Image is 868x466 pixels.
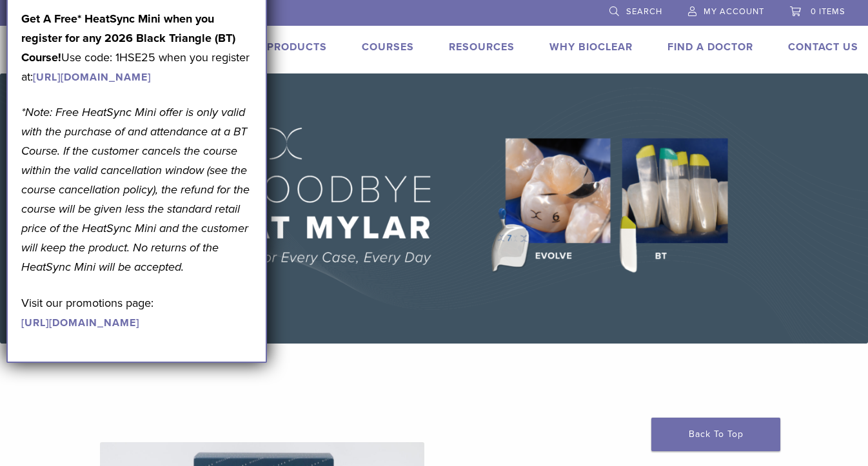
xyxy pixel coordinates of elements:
a: Resources [449,41,515,53]
em: *Note: Free HeatSync Mini offer is only valid with the purchase of and attendance at a BT Course.... [21,105,250,274]
strong: Get A Free* HeatSync Mini when you register for any 2026 Black Triangle (BT) Course! [21,12,235,64]
a: Why Bioclear [549,41,633,53]
p: Use code: 1HSE25 when you register at: [21,9,252,86]
a: [URL][DOMAIN_NAME] [33,71,151,84]
a: Products [267,41,327,53]
span: Search [626,6,662,17]
p: Visit our promotions page: [21,293,252,332]
span: My Account [704,6,764,17]
span: 0 items [811,6,845,17]
a: Contact Us [788,41,858,53]
a: Courses [362,41,414,53]
a: Back To Top [651,418,780,451]
a: Find A Doctor [667,41,753,53]
a: [URL][DOMAIN_NAME] [21,316,139,329]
